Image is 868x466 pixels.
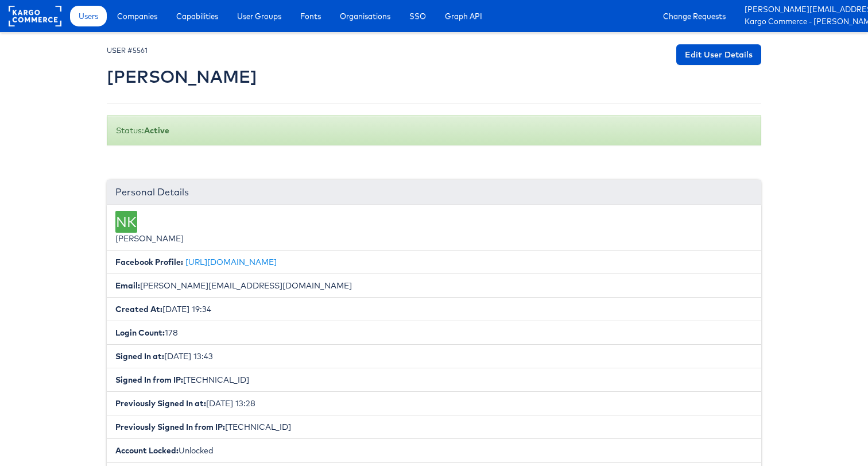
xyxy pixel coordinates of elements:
span: Users [79,10,98,22]
span: Capabilities [176,10,218,22]
li: 178 [107,321,761,345]
b: Signed In at: [115,351,164,361]
a: Users [70,6,107,26]
li: [DATE] 19:34 [107,297,761,321]
a: Edit User Details [676,44,761,65]
b: Active [144,125,169,136]
b: Created At: [115,304,162,314]
a: Graph API [436,6,491,26]
a: Companies [108,6,166,26]
b: Previously Signed In from IP: [115,422,225,432]
li: [DATE] 13:43 [107,344,761,368]
span: SSO [409,10,426,22]
span: Organisations [340,10,390,22]
div: Personal Details [107,180,761,205]
a: Fonts [292,6,330,26]
h2: [PERSON_NAME] [107,67,257,86]
a: User Groups [228,6,290,26]
li: [TECHNICAL_ID] [107,368,761,392]
div: NK [115,211,137,233]
b: Previously Signed In at: [115,398,206,409]
a: [PERSON_NAME][EMAIL_ADDRESS][DOMAIN_NAME] [745,4,859,16]
li: [PERSON_NAME][EMAIL_ADDRESS][DOMAIN_NAME] [107,274,761,298]
a: SSO [401,6,435,26]
span: Companies [117,10,157,22]
a: Organisations [331,6,399,26]
div: Status: [107,115,761,145]
span: User Groups [237,10,281,22]
b: Facebook Profile: [115,257,183,267]
a: Capabilities [168,6,227,26]
b: Login Count: [115,328,165,338]
b: Signed In from IP: [115,375,183,385]
a: Kargo Commerce - [PERSON_NAME] [745,16,859,28]
li: [DATE] 13:28 [107,391,761,415]
b: Email: [115,280,140,291]
b: Account Locked: [115,445,179,456]
li: Unlocked [107,438,761,463]
a: Change Requests [654,6,734,26]
span: Fonts [300,10,321,22]
small: USER #5561 [107,46,148,55]
li: [PERSON_NAME] [107,205,761,251]
li: [TECHNICAL_ID] [107,415,761,439]
span: Graph API [445,10,482,22]
a: [URL][DOMAIN_NAME] [185,257,277,267]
